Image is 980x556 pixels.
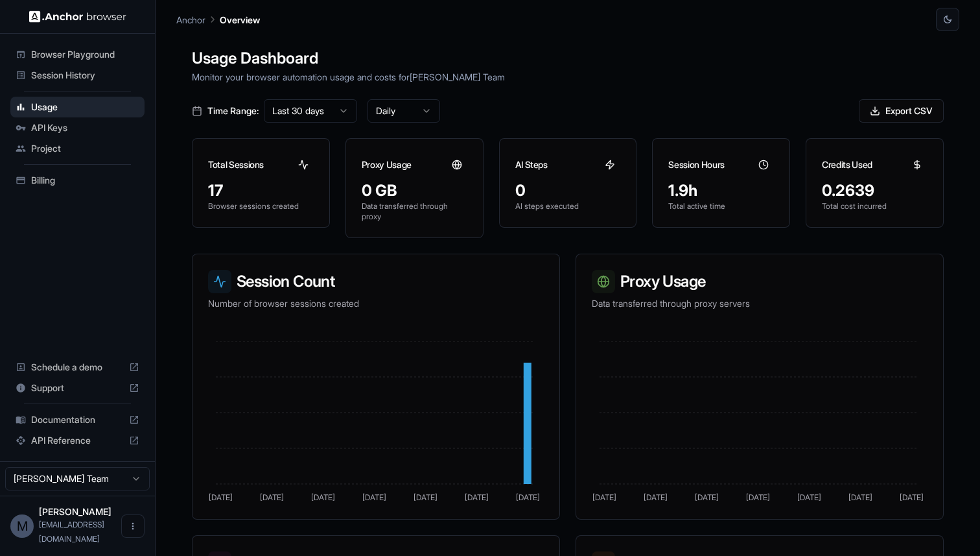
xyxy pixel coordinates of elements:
[668,158,724,171] h3: Session Hours
[10,430,145,451] div: API Reference
[311,492,335,502] tspan: [DATE]
[515,158,548,171] h3: AI Steps
[592,297,927,310] p: Data transferred through proxy servers
[668,180,774,201] div: 1.9h
[797,492,821,502] tspan: [DATE]
[176,13,205,27] p: Anchor
[10,357,145,378] div: Schedule a demo
[10,378,145,398] div: Support
[31,121,139,134] span: API Keys
[10,409,145,430] div: Documentation
[208,297,544,310] p: Number of browser sessions created
[31,174,139,187] span: Billing
[644,492,668,502] tspan: [DATE]
[207,104,259,117] span: Time Range:
[362,492,386,502] tspan: [DATE]
[362,158,412,171] h3: Proxy Usage
[208,180,314,201] div: 17
[121,514,145,538] button: Open menu
[209,492,233,502] tspan: [DATE]
[10,65,145,86] div: Session History
[208,201,314,212] p: Browser sessions created
[362,201,467,222] p: Data transferred through proxy
[515,201,621,212] p: AI steps executed
[10,514,34,538] div: M
[31,434,124,447] span: API Reference
[208,270,544,293] h3: Session Count
[10,44,145,65] div: Browser Playground
[592,270,927,293] h3: Proxy Usage
[822,180,927,201] div: 0.2639
[31,381,124,394] span: Support
[900,492,924,502] tspan: [DATE]
[260,492,284,502] tspan: [DATE]
[31,361,124,374] span: Schedule a demo
[822,201,927,212] p: Total cost incurred
[10,170,145,191] div: Billing
[192,70,944,84] p: Monitor your browser automation usage and costs for [PERSON_NAME] Team
[31,101,139,114] span: Usage
[859,99,944,123] button: Export CSV
[39,506,111,517] span: Marton Wernigg
[208,158,264,171] h3: Total Sessions
[414,492,437,502] tspan: [DATE]
[29,10,126,23] img: Anchor Logo
[516,492,540,502] tspan: [DATE]
[362,180,467,201] div: 0 GB
[515,180,621,201] div: 0
[10,97,145,117] div: Usage
[822,158,872,171] h3: Credits Used
[668,201,774,212] p: Total active time
[39,520,104,544] span: marton@craft.do
[220,13,260,27] p: Overview
[465,492,489,502] tspan: [DATE]
[31,69,139,82] span: Session History
[592,492,616,502] tspan: [DATE]
[746,492,770,502] tspan: [DATE]
[31,142,139,155] span: Project
[31,413,124,426] span: Documentation
[695,492,719,502] tspan: [DATE]
[31,48,139,61] span: Browser Playground
[10,138,145,159] div: Project
[192,47,944,70] h1: Usage Dashboard
[176,12,260,27] nav: breadcrumb
[848,492,872,502] tspan: [DATE]
[10,117,145,138] div: API Keys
